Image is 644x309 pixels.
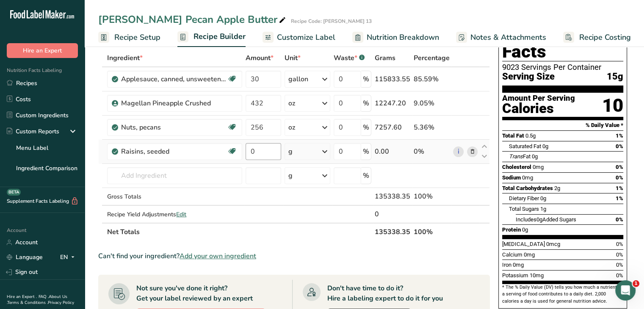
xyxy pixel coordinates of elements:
span: 0% [616,216,623,223]
span: 0% [616,241,623,247]
span: 1% [616,195,623,201]
a: Recipe Costing [563,28,631,47]
button: Hire an Expert [7,43,78,58]
span: 0g [536,216,542,223]
span: Iron [502,262,511,268]
span: Recipe Builder [193,31,246,42]
a: Customize Label [263,28,335,47]
a: Terms & Conditions . [7,300,48,306]
span: 0mg [533,164,544,170]
span: Recipe Setup [114,32,160,43]
div: g [288,146,293,157]
div: Not sure you've done it right? Get your label reviewed by an expert [136,283,253,303]
span: 0g [532,153,538,160]
div: oz [288,122,295,132]
span: 0% [616,251,623,258]
div: Recipe Code: [PERSON_NAME] 13 [291,17,372,25]
span: 1% [616,185,623,191]
div: 7257.60 [375,122,410,132]
div: 115833.55 [375,74,410,84]
div: Custom Reports [7,127,59,136]
span: 2g [554,185,560,191]
span: Serving Size [502,72,555,82]
span: Nutrition Breakdown [367,32,439,43]
div: Amount Per Serving [502,94,575,102]
span: 0mg [513,262,524,268]
th: Net Totals [105,223,373,240]
span: Dietary Fiber [509,195,539,201]
span: Notes & Attachments [470,32,546,43]
th: 135338.35 [373,223,412,240]
span: 0% [616,143,623,149]
div: Applesauce, canned, unsweetened, without added [MEDICAL_DATA] (Includes foods for USDA's Food Dis... [121,74,227,84]
span: Total Carbohydrates [502,185,553,191]
div: 12247.20 [375,98,410,108]
div: Recipe Yield Adjustments [107,210,242,219]
h1: Nutrition Facts [502,22,623,61]
a: i [453,146,464,157]
div: Gross Totals [107,192,242,201]
div: Nuts, pecans [121,122,227,132]
span: 15g [607,72,623,82]
div: 0% [414,146,450,157]
span: 0g [540,195,546,201]
span: Sodium [502,174,521,181]
span: Add your own ingredient [180,251,256,261]
a: Language [7,250,43,265]
span: 0g [522,226,528,233]
span: 0% [616,262,623,268]
span: Cholesterol [502,164,531,170]
span: Includes Added Sugars [516,216,576,223]
div: EN [60,252,78,262]
span: Potassium [502,272,528,279]
div: 135338.35 [375,191,410,201]
span: Edit [176,210,186,218]
div: BETA [7,189,21,196]
span: 1g [540,206,546,212]
section: * The % Daily Value (DV) tells you how much a nutrient in a serving of food contributes to a dail... [502,284,623,305]
span: 1% [616,132,623,139]
div: 5.36% [414,122,450,132]
div: g [288,171,293,181]
a: About Us . [7,294,67,306]
a: Notes & Attachments [456,28,546,47]
span: 0% [616,164,623,170]
span: 10mg [530,272,544,279]
span: Total Fat [502,132,524,139]
span: 0.5g [525,132,536,139]
span: Amount [246,53,274,63]
span: Unit [285,53,301,63]
span: 1 [633,280,639,287]
span: 0mcg [546,241,560,247]
div: 85.59% [414,74,450,84]
div: Magellan Pineapple Crushed [121,98,227,108]
span: 0g [542,143,548,149]
span: Ingredient [107,53,143,63]
span: Grams [375,53,395,63]
span: Fat [509,153,531,160]
div: 9023 Servings Per Container [502,63,623,72]
a: Nutrition Breakdown [352,28,439,47]
a: Hire an Expert . [7,294,37,300]
div: Raisins, seeded [121,146,227,157]
div: Don't have time to do it? Hire a labeling expert to do it for you [327,283,443,303]
iframe: Intercom live chat [615,280,636,301]
span: 0mg [522,174,533,181]
span: Calcium [502,251,522,258]
span: [MEDICAL_DATA] [502,241,545,247]
div: 100% [414,191,450,201]
div: gallon [288,74,308,84]
div: Waste [334,53,365,63]
div: 9.05% [414,98,450,108]
div: Can't find your ingredient? [98,251,490,261]
span: Percentage [414,53,450,63]
a: FAQ . [39,294,49,300]
div: [PERSON_NAME] Pecan Apple Butter [98,12,287,27]
span: Saturated Fat [509,143,541,149]
th: 100% [412,223,451,240]
a: Recipe Setup [98,28,160,47]
span: 0% [616,272,623,279]
section: % Daily Value * [502,120,623,130]
a: Privacy Policy [48,300,74,306]
span: 0mg [524,251,535,258]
